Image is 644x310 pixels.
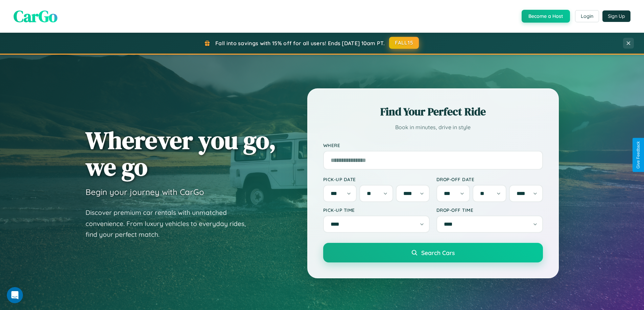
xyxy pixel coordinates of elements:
label: Drop-off Date [436,176,543,182]
p: Discover premium car rentals with unmatched convenience. From luxury vehicles to everyday rides, ... [86,207,255,240]
div: Give Feedback [636,141,641,169]
h1: Wherever you go, we go [86,127,276,180]
label: Pick-up Date [323,176,430,182]
label: Where [323,142,543,148]
span: Fall into savings with 15% off for all users! Ends [DATE] 10am PT. [215,40,385,47]
button: Become a Host [522,10,570,23]
p: Book in minutes, drive in style [323,122,543,132]
h3: Begin your journey with CarGo [86,187,204,197]
label: Pick-up Time [323,207,430,213]
button: FALL15 [389,37,419,49]
span: CarGo [14,5,57,27]
label: Drop-off Time [436,207,543,213]
h2: Find Your Perfect Ride [323,104,543,119]
iframe: Intercom live chat [7,287,23,303]
button: Login [575,10,599,22]
span: Search Cars [421,249,455,256]
button: Sign Up [602,10,630,22]
button: Search Cars [323,243,543,262]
